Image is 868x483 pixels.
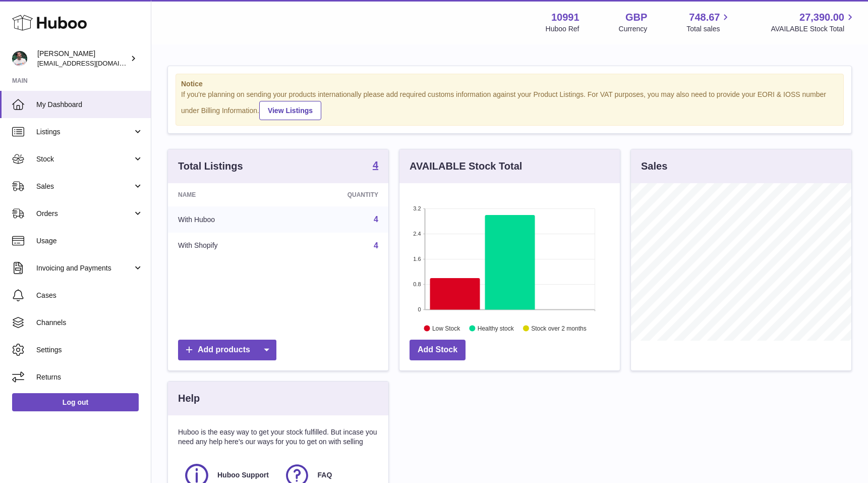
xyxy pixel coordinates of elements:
[36,291,143,300] span: Cases
[641,159,667,173] h3: Sales
[36,263,133,273] span: Invoicing and Payments
[625,11,647,24] strong: GBP
[619,24,648,34] div: Currency
[36,372,143,382] span: Returns
[178,340,276,360] a: Add products
[36,236,143,246] span: Usage
[259,101,321,120] a: View Listings
[168,233,287,259] td: With Shopify
[217,470,269,480] span: Huboo Support
[771,24,856,34] span: AVAILABLE Stock Total
[799,11,844,24] span: 27,390.00
[413,231,421,237] text: 2.4
[36,127,133,137] span: Listings
[168,183,287,206] th: Name
[410,340,466,360] a: Add Stock
[771,11,856,34] a: 27,390.00 AVAILABLE Stock Total
[531,325,586,332] text: Stock over 2 months
[551,11,580,24] strong: 10991
[478,325,514,332] text: Healthy stock
[413,281,421,287] text: 0.8
[413,205,421,211] text: 3.2
[546,24,580,34] div: Huboo Ref
[36,182,133,191] span: Sales
[36,345,143,355] span: Settings
[178,392,200,405] h3: Help
[36,209,133,219] span: Orders
[178,427,378,447] p: Huboo is the easy way to get your stock fulfilled. But incase you need any help here's our ways f...
[374,241,378,250] a: 4
[287,183,388,206] th: Quantity
[181,79,838,89] strong: Notice
[181,90,838,120] div: If you're planning on sending your products internationally please add required customs informati...
[410,159,522,173] h3: AVAILABLE Stock Total
[318,470,332,480] span: FAQ
[37,59,148,67] span: [EMAIL_ADDRESS][DOMAIN_NAME]
[12,51,27,66] img: timshieff@gmail.com
[418,306,421,312] text: 0
[373,160,378,172] a: 4
[373,160,378,170] strong: 4
[686,11,731,34] a: 748.67 Total sales
[686,24,731,34] span: Total sales
[36,318,143,328] span: Channels
[37,49,128,68] div: [PERSON_NAME]
[178,159,243,173] h3: Total Listings
[374,215,378,224] a: 4
[168,206,287,233] td: With Huboo
[12,393,139,411] a: Log out
[413,256,421,262] text: 1.6
[689,11,720,24] span: 748.67
[36,100,143,110] span: My Dashboard
[36,154,133,164] span: Stock
[432,325,460,332] text: Low Stock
